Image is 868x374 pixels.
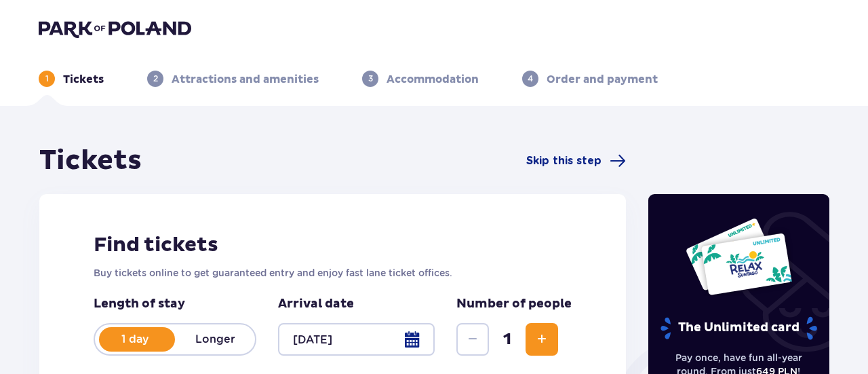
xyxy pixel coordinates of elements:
p: Buy tickets online to get guaranteed entry and enjoy fast lane ticket offices. [94,266,572,280]
div: 3Accommodation [362,71,479,87]
p: 1 [45,73,49,85]
p: 2 [153,73,158,85]
button: Increase [526,323,558,356]
h1: Tickets [39,144,142,178]
p: Order and payment [547,72,658,87]
p: Number of people [456,296,572,312]
p: 4 [528,73,533,85]
p: Tickets [63,72,104,87]
img: Park of Poland logo [39,19,191,38]
span: Skip this step [526,153,601,168]
p: Attractions and amenities [172,72,319,87]
h2: Find tickets [94,232,572,258]
p: Accommodation [387,72,479,87]
p: Length of stay [94,296,256,312]
div: 4Order and payment [522,71,658,87]
p: 1 day [95,332,175,347]
p: 3 [368,73,373,85]
button: Decrease [456,323,489,356]
img: Two entry cards to Suntago with the word 'UNLIMITED RELAX', featuring a white background with tro... [685,217,793,296]
span: 1 [492,329,523,350]
p: Arrival date [278,296,354,312]
p: The Unlimited card [659,316,818,340]
p: Longer [175,332,255,347]
div: 1Tickets [39,71,104,87]
div: 2Attractions and amenities [147,71,319,87]
a: Skip this step [526,153,626,169]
